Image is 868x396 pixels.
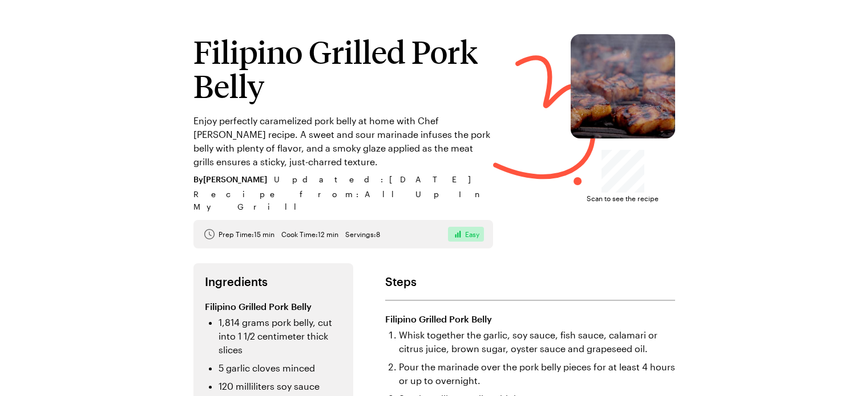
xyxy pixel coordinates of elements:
[571,34,675,138] img: Filipino Grilled Pork Belly
[345,230,380,239] span: Servings: 8
[219,230,274,239] span: Prep Time: 15 min
[193,173,267,186] span: By [PERSON_NAME]
[385,312,675,326] h3: Filipino Grilled Pork Belly
[385,275,675,288] h2: Steps
[193,188,493,213] span: Recipe from: All Up In My Grill
[587,193,659,204] span: Scan to see the recipe
[399,360,675,387] li: Pour the marinade over the pork belly pieces for at least 4 hours or up to overnight.
[274,173,482,186] span: Updated : [DATE]
[465,230,479,239] span: Easy
[219,361,342,375] li: 5 garlic cloves minced
[205,300,342,313] h3: Filipino Grilled Pork Belly
[281,230,338,239] span: Cook Time: 12 min
[219,316,342,357] li: 1,814 grams pork belly, cut into 1 1/2 centimeter thick slices
[399,328,675,356] li: Whisk together the garlic, soy sauce, fish sauce, calamari or citrus juice, brown sugar, oyster s...
[205,275,342,288] h2: Ingredients
[193,34,493,103] h1: Filipino Grilled Pork Belly
[219,379,342,393] li: 120 milliliters soy sauce
[193,114,493,169] p: Enjoy perfectly caramelized pork belly at home with Chef [PERSON_NAME] recipe. A sweet and sour m...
